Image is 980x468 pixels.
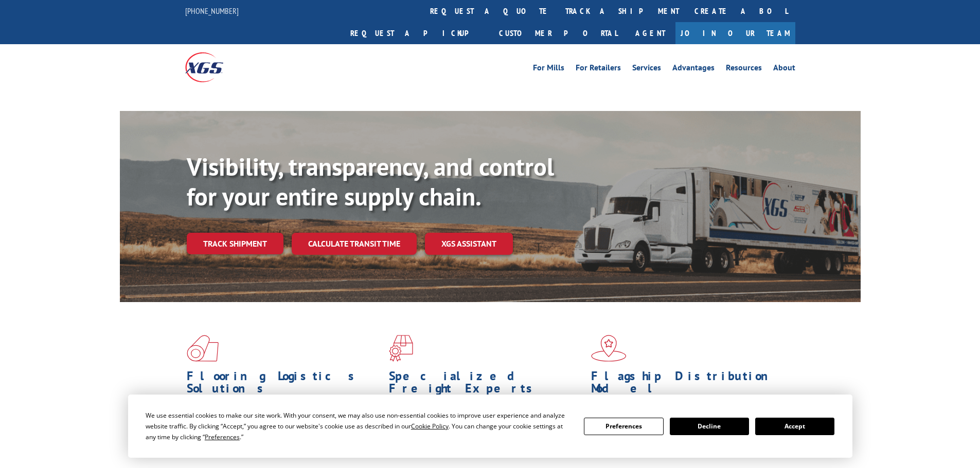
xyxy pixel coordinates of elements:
[292,233,417,255] a: Calculate transit time
[584,418,663,435] button: Preferences
[675,22,795,44] a: Join Our Team
[187,233,283,254] a: Track shipment
[187,335,219,362] img: xgs-icon-total-supply-chain-intelligence-red
[591,335,627,362] img: xgs-icon-flagship-distribution-model-red
[672,64,715,75] a: Advantages
[726,64,762,75] a: Resources
[205,433,240,441] span: Preferences
[755,418,834,435] button: Accept
[389,370,583,400] h1: Specialized Freight Experts
[146,410,572,442] div: We use essential cookies to make our site work. With your consent, we may also use non-essential ...
[425,233,513,255] a: XGS ASSISTANT
[187,151,554,212] b: Visibility, transparency, and control for your entire supply chain.
[625,22,675,44] a: Agent
[187,370,381,400] h1: Flooring Logistics Solutions
[591,370,786,400] h1: Flagship Distribution Model
[411,422,449,430] span: Cookie Policy
[185,6,239,16] a: [PHONE_NUMBER]
[576,64,621,75] a: For Retailers
[632,64,661,75] a: Services
[128,395,852,458] div: Cookie Consent Prompt
[491,22,625,44] a: Customer Portal
[670,418,749,435] button: Decline
[773,64,795,75] a: About
[389,335,413,362] img: xgs-icon-focused-on-flooring-red
[533,64,564,75] a: For Mills
[343,22,491,44] a: Request a pickup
